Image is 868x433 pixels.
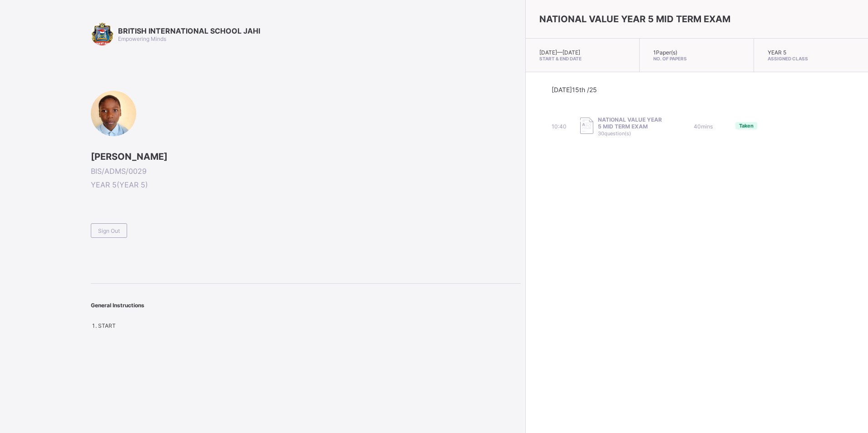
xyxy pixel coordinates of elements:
[91,180,521,189] span: YEAR 5 ( YEAR 5 )
[91,151,521,162] span: [PERSON_NAME]
[580,118,593,134] img: take_paper.cd97e1aca70de81545fe8e300f84619e.svg
[694,123,713,130] span: 40 mins
[598,130,631,137] span: 30 question(s)
[598,116,666,130] span: NATIONAL VALUE YEAR 5 MID TERM EXAM
[539,14,730,25] span: NATIONAL VALUE YEAR 5 MID TERM EXAM
[768,49,786,56] span: YEAR 5
[653,56,740,61] span: No. of Papers
[552,86,597,93] span: [DATE] 15th /25
[768,56,854,61] span: Assigned Class
[91,302,144,309] span: General Instructions
[98,227,120,234] span: Sign Out
[118,35,166,42] span: Empowering Minds
[539,49,580,56] span: [DATE] — [DATE]
[98,322,116,329] span: START
[91,167,521,176] span: BIS/ADMS/0029
[539,56,626,61] span: Start & End Date
[653,49,677,56] span: 1 Paper(s)
[118,26,260,35] span: BRITISH INTERNATIONAL SCHOOL JAHI
[552,123,567,130] span: 10:40
[739,123,754,129] span: Taken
